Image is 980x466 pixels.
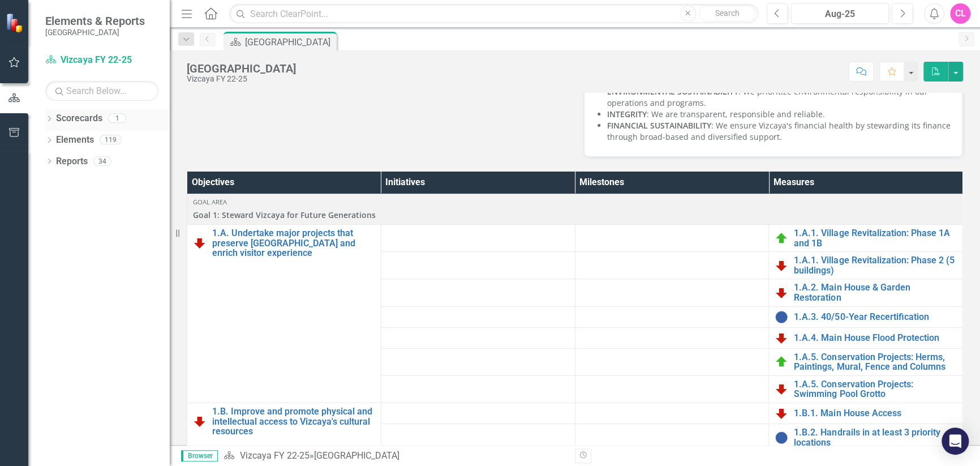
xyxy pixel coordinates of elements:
[794,352,957,372] a: 1.A.5. Conservation Projects: Herms, Paintings, Mural, Fence and Columns
[187,75,296,83] div: Vizcaya FY 22-25
[775,355,788,369] img: At or Above Target
[794,283,957,302] a: 1.A.2. Main House & Garden Restoration
[93,156,111,166] div: 34
[607,86,951,109] li: : We prioritize environmental responsibility in our operations and programs.
[794,255,957,275] a: 1.A.1. Village Revitalization: Phase 2 (5 buildings)
[775,431,788,444] img: No Information
[181,450,218,461] span: Browser
[607,109,647,119] strong: INTEGRITY
[607,120,951,143] li: : We ensure Vizcaya's financial health by stewarding its finance through broad-based and diversif...
[794,408,957,418] a: 1.B.1. Main House Access
[775,382,788,396] img: Below Plan
[775,286,788,300] img: Below Plan
[239,450,309,461] a: Vizcaya FY 22-25
[775,331,788,345] img: Below Plan
[942,427,969,455] div: Open Intercom Messenger
[187,62,296,75] div: [GEOGRAPHIC_DATA]
[794,379,957,399] a: 1.A.5. Conservation Projects: Swimming Pool Grotto
[212,407,375,437] a: 1.B. Improve and promote physical and intellectual access to Vizcaya's cultural resources
[795,7,885,21] div: Aug-25
[193,414,207,428] img: Below Plan
[950,3,970,24] button: CL
[193,236,207,250] img: Below Plan
[699,6,755,22] button: Search
[223,450,566,463] div: »
[193,198,957,207] div: Goal Area
[791,3,889,24] button: Aug-25
[313,450,399,461] div: [GEOGRAPHIC_DATA]
[245,35,334,49] div: [GEOGRAPHIC_DATA]
[56,155,88,168] a: Reports
[794,228,957,248] a: 1.A.1. Village Revitalization: Phase 1A and 1B
[45,14,145,28] span: Elements & Reports
[193,210,957,221] span: Goal 1: Steward Vizcaya for Future Generations
[715,8,739,18] span: Search
[45,81,158,101] input: Search Below...
[45,54,158,67] a: Vizcaya FY 22-25
[794,312,957,322] a: 1.A.3. 40/50-Year Recertification
[56,112,102,125] a: Scorecards
[607,120,711,131] strong: FINANCIAL SUSTAINABILITY
[607,109,951,120] li: : We are transparent, responsible and reliable.
[108,114,126,123] div: 1
[775,407,788,420] img: Below Plan
[6,13,25,33] img: ClearPoint Strategy
[56,134,94,147] a: Elements
[794,333,957,343] a: 1.A.4. Main House Flood Protection
[212,228,375,258] a: 1.A. Undertake major projects that preserve [GEOGRAPHIC_DATA] and enrich visitor experience
[775,232,788,245] img: At or Above Target
[775,259,788,272] img: Below Plan
[100,135,122,145] div: 119
[45,28,145,37] small: [GEOGRAPHIC_DATA]
[229,4,758,24] input: Search ClearPoint...
[775,310,788,324] img: No Information
[794,427,957,447] a: 1.B.2. Handrails in at least 3 priority locations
